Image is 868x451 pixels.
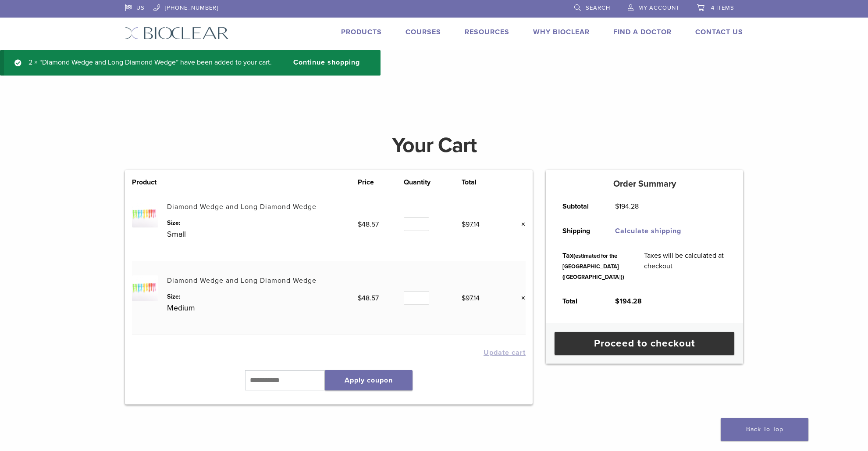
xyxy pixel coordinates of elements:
button: Update cart [484,349,526,356]
bdi: 97.14 [462,220,480,229]
th: Tax [552,243,634,289]
span: $ [615,297,619,306]
span: $ [358,220,362,229]
span: Search [586,4,610,11]
th: Quantity [404,177,462,188]
h1: Your Cart [118,135,750,156]
span: My Account [638,4,679,11]
th: Total [462,177,501,188]
p: Medium [167,301,358,314]
a: Proceed to checkout [555,332,734,355]
button: Apply coupon [325,370,413,390]
a: Diamond Wedge and Long Diamond Wedge [167,276,317,285]
a: Calculate shipping [615,227,681,235]
a: Diamond Wedge and Long Diamond Wedge [167,202,317,211]
bdi: 194.28 [615,297,642,306]
a: Why Bioclear [533,28,590,36]
bdi: 194.28 [615,202,639,211]
small: (estimated for the [GEOGRAPHIC_DATA] ([GEOGRAPHIC_DATA])) [562,253,624,281]
a: Back To Top [721,418,808,441]
th: Price [358,177,403,188]
td: Taxes will be calculated at checkout [634,243,736,289]
th: Total [552,289,605,314]
a: Courses [406,28,441,36]
dt: Size: [167,218,358,227]
a: Remove this item [514,219,526,230]
span: $ [462,294,466,303]
span: $ [358,294,362,303]
img: Diamond Wedge and Long Diamond Wedge [132,202,158,227]
bdi: 97.14 [462,294,480,303]
img: Bioclear [125,27,229,40]
dt: Size: [167,292,358,301]
a: Continue shopping [279,57,366,69]
a: Products [341,28,382,36]
th: Shipping [552,219,605,243]
a: Contact Us [695,28,743,36]
th: Subtotal [552,194,605,219]
a: Find A Doctor [613,28,672,36]
bdi: 48.57 [358,220,379,229]
span: 4 items [711,4,734,11]
img: Diamond Wedge and Long Diamond Wedge [132,275,158,301]
p: Small [167,227,358,241]
h5: Order Summary [546,179,743,189]
a: Resources [465,28,509,36]
span: $ [615,202,619,211]
span: $ [462,220,466,229]
th: Product [132,177,167,188]
a: Remove this item [514,292,526,304]
bdi: 48.57 [358,294,379,303]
